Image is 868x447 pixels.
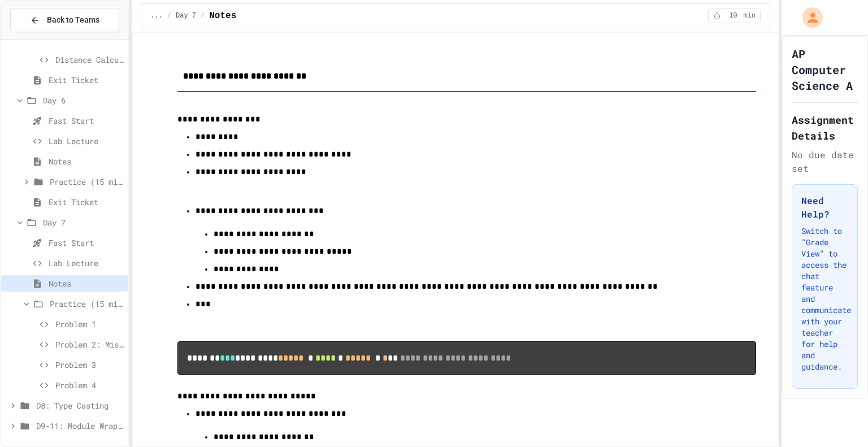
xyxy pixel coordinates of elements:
span: Problem 4 [55,379,124,391]
span: Day 6 [43,94,124,106]
span: Fast Start [49,115,124,127]
span: Distance Calculator [55,54,124,66]
h2: Assignment Details [792,112,858,144]
span: ... [150,11,163,20]
h3: Need Help? [801,194,848,221]
span: Practice (15 mins) [50,298,124,310]
span: D9-11: Module Wrap Up [36,420,124,432]
span: Exit Ticket [49,74,124,86]
button: Back to Teams [10,8,119,32]
span: Exit Ticket [49,196,124,208]
span: Problem 3 [55,359,124,371]
span: Lab Lecture [49,135,124,147]
span: Day 7 [176,11,196,20]
div: My Account [791,5,826,31]
span: D8: Type Casting [36,400,124,411]
span: min [744,11,756,20]
span: Day 7 [43,216,124,228]
h1: AP Computer Science A [792,46,858,93]
span: Back to Teams [47,14,99,26]
span: Problem 2: Mission Resource Calculator [55,338,124,350]
span: Notes [209,9,236,23]
span: Practice (15 mins) [50,176,124,188]
span: Notes [49,277,124,289]
div: No due date set [792,148,858,175]
span: / [201,11,205,20]
span: Problem 1 [55,318,124,330]
span: Fast Start [49,237,124,249]
span: Lab Lecture [49,257,124,269]
span: 10 [724,11,743,20]
p: Switch to "Grade View" to access the chat feature and communicate with your teacher for help and ... [801,225,848,372]
span: / [167,11,171,20]
span: Notes [49,155,124,167]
